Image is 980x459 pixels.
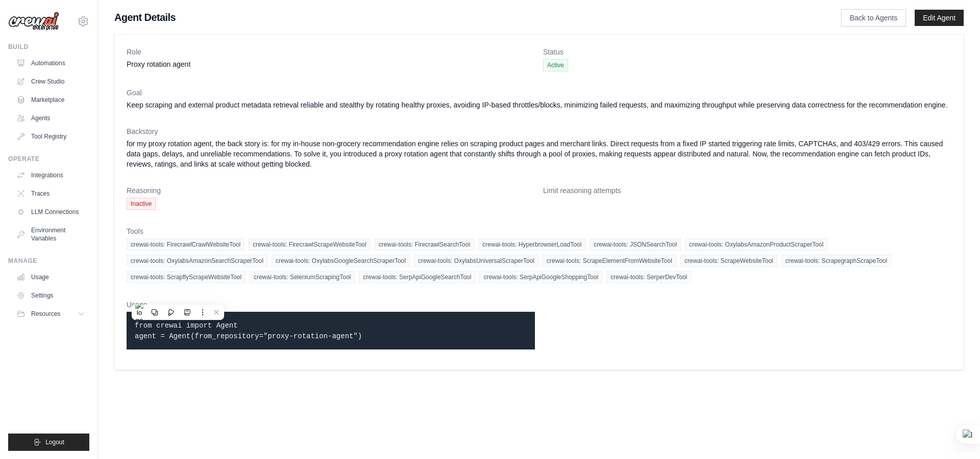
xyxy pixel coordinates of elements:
[12,128,89,145] a: Tool Registry
[127,139,951,169] dd: for my proxy rotation agent, the back story is: for my in-house non-grocery recommendation engine...
[8,43,89,51] div: Build
[127,47,535,57] dt: Role
[685,238,827,251] span: crewai-tools: OxylabsAmazonProductScraperTool
[127,198,156,210] span: Inactive
[127,255,267,267] span: crewai-tools: OxylabsAmazonSearchScraperTool
[114,10,808,24] h1: Agent Details
[375,238,474,251] span: crewai-tools: FirecrawlSearchTool
[8,155,89,163] div: Operate
[31,310,60,318] span: Resources
[8,434,89,451] button: Logout
[12,73,89,90] a: Crew Studio
[127,238,244,251] span: crewai-tools: FirecrawlCrawlWebsiteTool
[127,126,951,137] dt: Backstory
[250,271,355,283] span: crewai-tools: SeleniumScrapingTool
[12,110,89,126] a: Agents
[127,59,535,69] dd: Proxy rotation agent
[414,255,538,267] span: crewai-tools: OxylabsUniversalScraperTool
[543,59,568,71] span: Active
[590,238,681,251] span: crewai-tools: JSONSearchTool
[127,185,535,196] dt: Reasoning
[680,255,777,267] span: crewai-tools: ScrapeWebsiteTool
[272,255,410,267] span: crewai-tools: OxylabsGoogleSearchScraperTool
[249,238,371,251] span: crewai-tools: FirecrawlScrapeWebsiteTool
[12,92,89,108] a: Marketplace
[8,257,89,265] div: Manage
[478,238,585,251] span: crewai-tools: HyperbrowserLoadTool
[781,255,891,267] span: crewai-tools: ScrapegraphScrapeTool
[8,12,59,31] img: Logo
[12,185,89,202] a: Traces
[12,55,89,71] a: Automations
[127,88,951,98] dt: Goal
[127,271,246,283] span: crewai-tools: ScrapflyScrapeWebsiteTool
[543,255,676,267] span: crewai-tools: ScrapeElementFromWebsiteTool
[12,222,89,247] a: Environment Variables
[127,226,951,236] dt: Tools
[606,271,691,283] span: crewai-tools: SerperDevTool
[841,9,906,26] a: Back to Agents
[12,204,89,220] a: LLM Connections
[479,271,602,283] span: crewai-tools: SerpApiGoogleShoppingTool
[127,100,951,110] dd: Keep scraping and external product metadata retrieval reliable and stealthy by rotating healthy p...
[45,438,64,446] span: Logout
[915,10,964,26] a: Edit Agent
[543,185,951,196] dt: Limit reasoning attempts
[12,167,89,183] a: Integrations
[12,287,89,304] a: Settings
[127,300,535,310] dt: Usage
[543,47,951,57] dt: Status
[12,306,89,322] button: Resources
[135,321,362,340] code: from crewai import Agent agent = Agent(from_repository="proxy-rotation-agent")
[359,271,475,283] span: crewai-tools: SerpApiGoogleSearchTool
[12,269,89,285] a: Usage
